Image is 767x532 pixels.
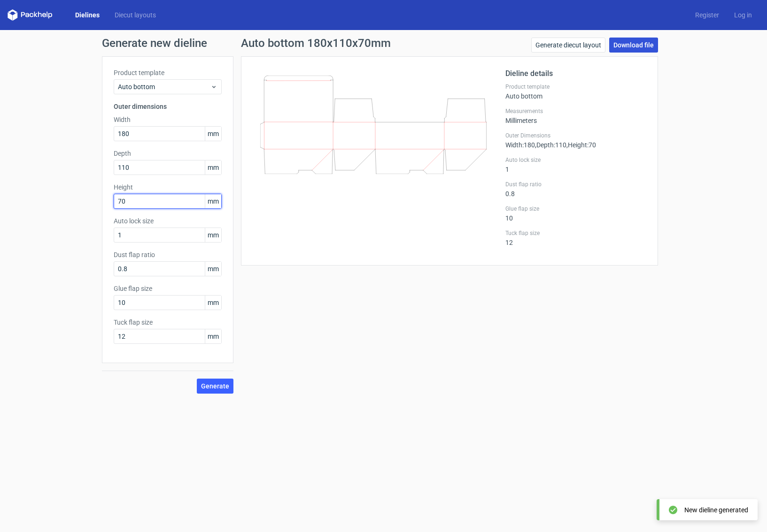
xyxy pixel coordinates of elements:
a: Diecut layouts [107,10,163,20]
label: Width [114,115,222,124]
label: Outer Dimensions [505,132,646,139]
h3: Outer dimensions [114,102,222,111]
a: Log in [727,10,759,20]
span: mm [205,228,221,242]
a: Generate diecut layout [531,38,605,53]
span: mm [205,194,221,208]
label: Product template [505,83,646,91]
label: Glue flap size [114,284,222,293]
a: Dielines [68,10,107,20]
label: Height [114,182,222,192]
span: mm [205,160,221,175]
label: Glue flap size [505,205,646,213]
label: Auto lock size [505,156,646,164]
span: Auto bottom [118,82,210,91]
span: mm [205,296,221,310]
h2: Dieline details [505,68,646,79]
div: Millimeters [505,107,646,124]
div: 12 [505,229,646,246]
label: Dust flap ratio [114,250,222,259]
div: 0.8 [505,181,646,198]
a: Register [688,10,727,20]
label: Dust flap ratio [505,181,646,188]
span: Generate [201,383,229,389]
h1: Generate new dieline [102,38,666,49]
span: Width : 180 [505,141,535,149]
span: , Depth : 110 [535,141,566,149]
label: Depth [114,149,222,158]
label: Auto lock size [114,216,222,226]
span: mm [205,262,221,276]
label: Tuck flap size [114,318,222,327]
a: Download file [609,38,658,53]
div: 10 [505,205,646,222]
label: Measurements [505,107,646,115]
div: Auto bottom [505,83,646,100]
div: 1 [505,156,646,173]
label: Product template [114,68,222,77]
button: Generate [197,379,233,394]
span: mm [205,127,221,141]
div: New dieline generated [684,505,748,515]
h1: Auto bottom 180x110x70mm [241,38,391,49]
span: mm [205,329,221,343]
label: Tuck flap size [505,229,646,237]
span: , Height : 70 [566,141,596,149]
